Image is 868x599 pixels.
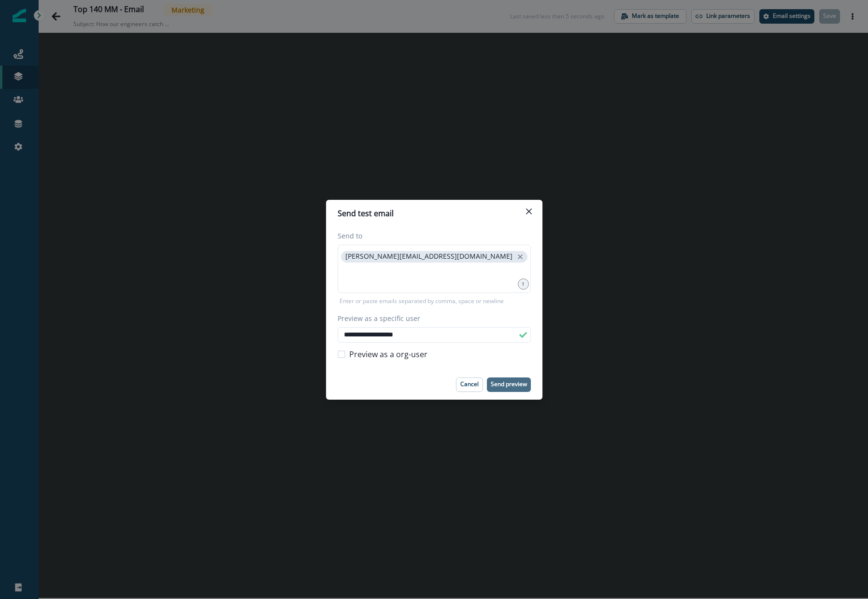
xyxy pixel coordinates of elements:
p: [PERSON_NAME][EMAIL_ADDRESS][DOMAIN_NAME] [345,252,512,261]
div: 1 [518,279,529,290]
label: Preview as a specific user [338,313,525,323]
span: Preview as a org-user [349,348,427,360]
button: close [515,252,525,262]
label: Send to [338,231,525,241]
p: Send test email [338,208,394,219]
p: Cancel [460,381,479,388]
p: Enter or paste emails separated by comma, space or newline [338,297,506,306]
button: Send preview [487,377,531,392]
button: Cancel [456,377,483,392]
button: Close [521,204,537,219]
p: Send preview [491,381,527,388]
